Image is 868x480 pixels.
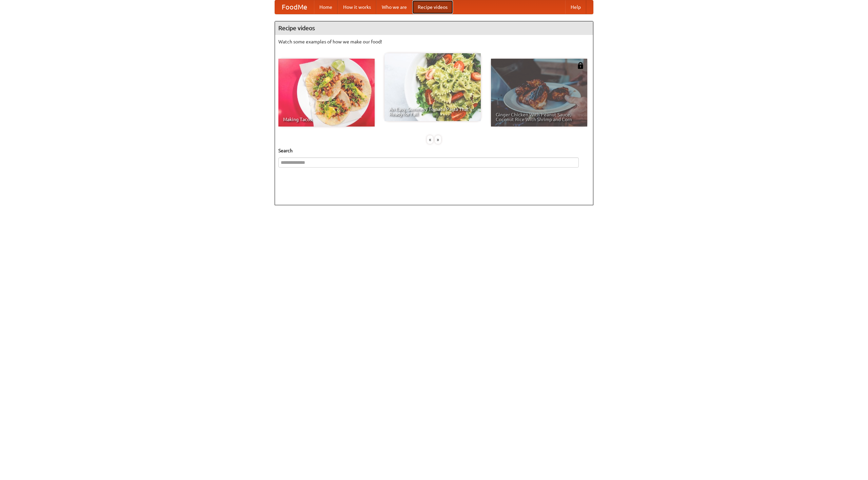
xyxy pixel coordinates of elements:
a: Making Tacos [278,59,375,127]
p: Watch some examples of how we make our food! [278,38,590,45]
h4: Recipe videos [275,21,593,35]
a: How it works [338,0,376,14]
span: An Easy, Summery Tomato Pasta That's Ready for Fall [389,107,476,116]
a: An Easy, Summery Tomato Pasta That's Ready for Fall [384,53,481,121]
div: » [435,135,441,144]
span: Making Tacos [283,117,370,122]
a: Home [314,0,338,14]
h5: Search [278,147,590,154]
a: Who we are [376,0,412,14]
img: 483408.png [577,62,584,69]
a: FoodMe [275,0,314,14]
a: Help [565,0,586,14]
div: « [427,135,433,144]
a: Recipe videos [412,0,453,14]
